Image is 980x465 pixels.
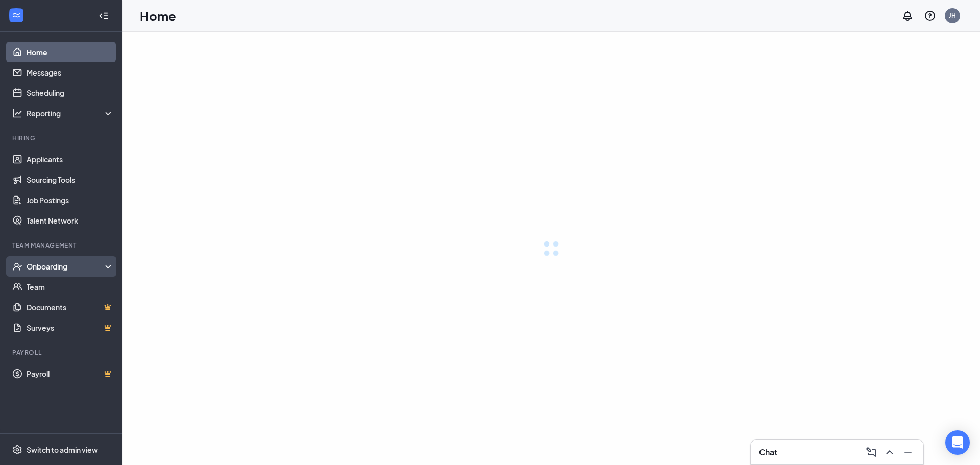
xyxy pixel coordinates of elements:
[27,363,114,384] a: PayrollCrown
[27,62,114,83] a: Messages
[12,241,112,250] div: Team Management
[11,10,21,20] svg: WorkstreamLogo
[27,190,114,210] a: Job Postings
[27,277,114,297] a: Team
[949,11,956,20] div: JH
[759,447,777,458] h3: Chat
[27,210,114,231] a: Talent Network
[27,149,114,169] a: Applicants
[27,42,114,62] a: Home
[140,7,176,25] h1: Home
[12,108,22,118] svg: Analysis
[27,83,114,103] a: Scheduling
[880,444,897,460] button: ChevronUp
[27,297,114,317] a: DocumentsCrown
[865,446,877,458] svg: ComposeMessage
[12,134,112,142] div: Hiring
[862,444,878,460] button: ComposeMessage
[27,169,114,190] a: Sourcing Tools
[902,446,914,458] svg: Minimize
[27,317,114,338] a: SurveysCrown
[99,11,109,21] svg: Collapse
[12,445,22,455] svg: Settings
[27,261,114,272] div: Onboarding
[12,261,22,272] svg: UserCheck
[12,348,112,357] div: Payroll
[27,445,98,455] div: Switch to admin view
[901,10,914,22] svg: Notifications
[924,10,936,22] svg: QuestionInfo
[884,446,896,458] svg: ChevronUp
[945,430,970,455] div: Open Intercom Messenger
[899,444,915,460] button: Minimize
[27,108,114,118] div: Reporting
